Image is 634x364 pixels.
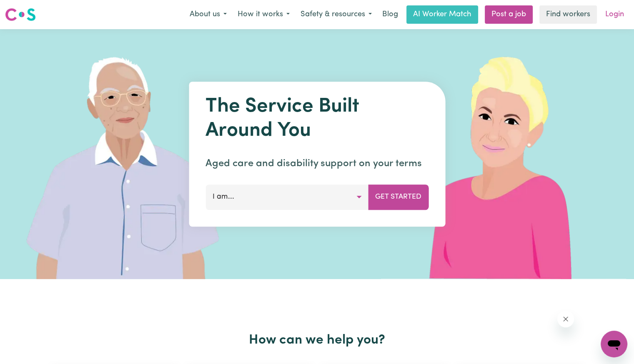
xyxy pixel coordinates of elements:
[557,311,574,327] iframe: Close message
[5,6,50,12] span: Need any help?
[5,7,36,22] img: Careseekers logo
[205,184,368,209] button: I am...
[184,6,232,23] button: About us
[539,5,597,24] a: Find workers
[205,95,429,143] h1: The Service Built Around You
[232,6,295,23] button: How it works
[406,5,478,24] a: AI Worker Match
[600,5,629,24] a: Login
[485,5,533,24] a: Post a job
[368,184,429,209] button: Get Started
[5,5,36,24] a: Careseekers logo
[47,332,587,348] h2: How can we help you?
[601,331,627,357] iframe: Button to launch messaging window
[377,5,403,24] a: Blog
[205,156,429,171] p: Aged care and disability support on your terms
[295,6,377,23] button: Safety & resources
